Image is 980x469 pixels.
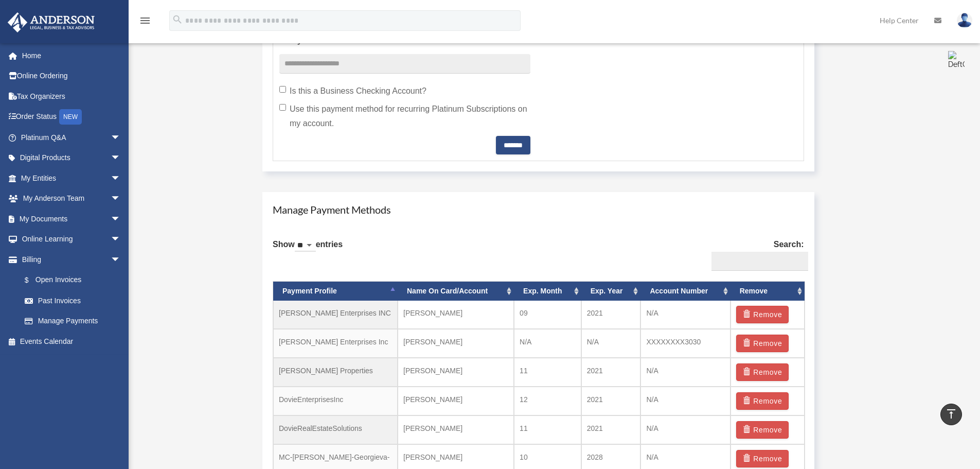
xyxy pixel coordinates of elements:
td: DovieRealEstateSolutions [273,415,398,444]
input: Use this payment method for recurring Platinum Subscriptions on my account. [279,104,286,111]
img: Anderson Advisors Platinum Portal [5,12,98,32]
td: N/A [581,329,641,358]
span: arrow_drop_down [111,209,131,230]
th: Payment Profile: activate to sort column descending [273,282,398,301]
td: [PERSON_NAME] Enterprises Inc [273,329,398,358]
td: 12 [514,387,581,415]
a: vertical_align_top [940,404,962,425]
span: arrow_drop_down [111,168,131,189]
a: Tax Organizers [7,86,136,107]
a: $Open Invoices [14,270,136,291]
th: Exp. Month: activate to sort column ascending [514,282,581,301]
a: My Entitiesarrow_drop_down [7,168,136,188]
button: Remove [736,363,789,381]
td: [PERSON_NAME] [398,301,514,329]
td: N/A [640,358,730,387]
a: Billingarrow_drop_down [7,249,136,270]
select: Showentries [295,240,316,252]
th: Name On Card/Account: activate to sort column ascending [398,282,514,301]
td: 2021 [581,301,641,329]
td: N/A [640,415,730,444]
td: [PERSON_NAME] [398,387,514,415]
a: Digital Productsarrow_drop_down [7,148,136,168]
a: Events Calendar [7,331,136,352]
button: Remove [736,335,789,352]
td: 11 [514,415,581,444]
th: Remove: activate to sort column ascending [730,282,805,301]
a: Order StatusNEW [7,107,136,128]
td: N/A [640,301,730,329]
label: Use this payment method for recurring Platinum Subscriptions on my account. [279,102,530,131]
a: Manage Payments [14,311,131,332]
th: Exp. Year: activate to sort column ascending [581,282,641,301]
button: Remove [736,450,789,467]
td: [PERSON_NAME] Properties [273,358,398,387]
td: DovieEnterprisesInc [273,387,398,415]
label: Is this a Business Checking Account? [279,84,530,98]
td: N/A [514,329,581,358]
td: [PERSON_NAME] [398,358,514,387]
a: My Documentsarrow_drop_down [7,209,136,229]
div: NEW [59,109,82,125]
button: Remove [736,306,789,323]
a: Platinum Q&Aarrow_drop_down [7,127,136,148]
a: My Anderson Teamarrow_drop_down [7,188,136,209]
td: [PERSON_NAME] [398,415,514,444]
i: menu [139,14,151,27]
a: Home [7,45,136,66]
td: XXXXXXXX3030 [640,329,730,358]
span: $ [30,274,35,287]
a: menu [139,18,151,27]
label: Search: [707,237,804,271]
td: 2021 [581,387,641,415]
td: 11 [514,358,581,387]
button: Remove [736,421,789,439]
td: 2021 [581,358,641,387]
span: arrow_drop_down [111,229,131,250]
input: Is this a Business Checking Account? [279,86,286,93]
input: Search: [711,252,808,271]
i: search [172,14,183,25]
button: Remove [736,392,789,410]
span: arrow_drop_down [111,148,131,169]
a: Past Invoices [14,290,136,311]
label: Show entries [273,237,343,262]
h4: Manage Payment Methods [273,202,804,217]
th: Account Number: activate to sort column ascending [640,282,730,301]
td: [PERSON_NAME] [398,329,514,358]
a: Online Ordering [7,66,136,86]
td: 09 [514,301,581,329]
span: arrow_drop_down [111,127,131,148]
span: arrow_drop_down [111,188,131,210]
td: [PERSON_NAME] Enterprises INC [273,301,398,329]
td: N/A [640,387,730,415]
span: arrow_drop_down [111,249,131,270]
td: 2021 [581,415,641,444]
i: vertical_align_top [945,408,957,420]
a: Online Learningarrow_drop_down [7,229,136,250]
img: User Pic [957,13,972,28]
